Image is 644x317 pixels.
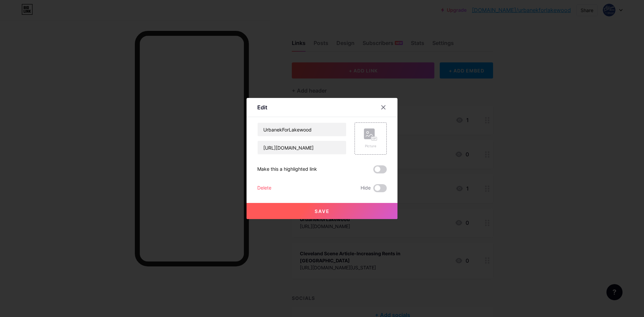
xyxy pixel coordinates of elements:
[257,103,267,111] div: Edit
[258,123,346,136] input: Title
[257,184,271,192] div: Delete
[315,208,330,214] span: Save
[361,184,371,192] span: Hide
[258,141,346,154] input: URL
[257,165,317,173] div: Make this a highlighted link
[364,144,377,149] div: Picture
[247,203,397,219] button: Save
